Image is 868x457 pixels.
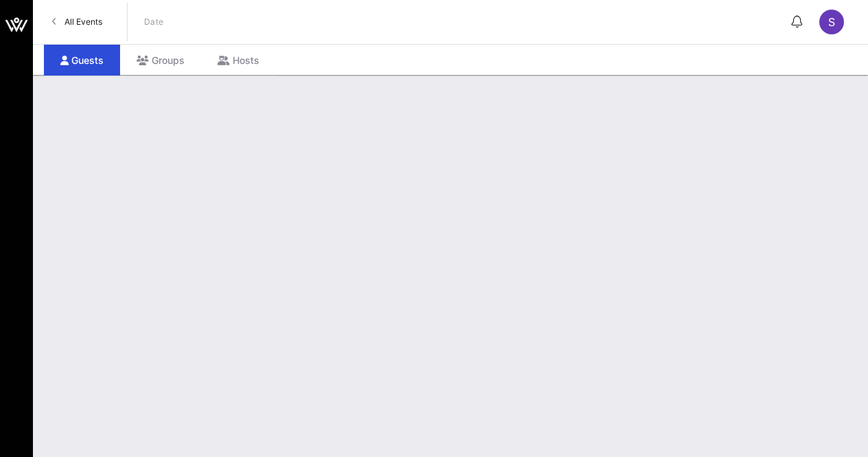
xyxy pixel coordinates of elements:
span: All Events [64,16,102,27]
div: Groups [120,45,201,76]
div: S [819,10,844,34]
a: All Events [44,11,110,33]
p: Date [144,15,164,29]
span: S [828,15,835,29]
div: Hosts [201,45,276,76]
div: Guests [44,45,120,76]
